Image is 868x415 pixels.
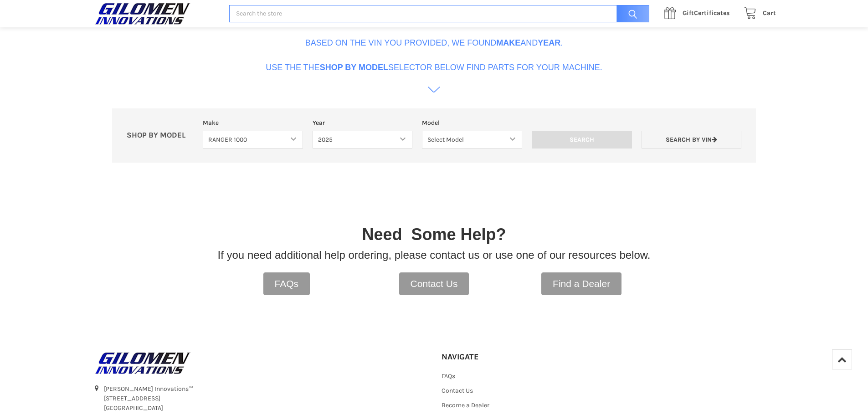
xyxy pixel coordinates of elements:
a: Contact Us [399,272,469,295]
p: If you need additional help ordering, please contact us or use one of our resources below. [218,247,651,263]
a: GILOMEN INNOVATIONS [92,2,220,25]
b: Make [496,38,520,47]
a: Find a Dealer [541,272,621,295]
img: GILOMEN INNOVATIONS [92,2,193,25]
input: Search [532,131,632,149]
a: Become a Dealer [442,401,489,409]
a: FAQs [442,372,455,380]
p: Need Some Help? [362,222,506,247]
label: Model [422,118,522,128]
h5: Navigate [442,352,543,362]
img: GILOMEN INNOVATIONS [92,352,193,374]
a: Search by VIN [642,131,742,149]
label: Make [203,118,303,128]
input: Search [612,5,649,23]
a: GiftCertificates [659,8,739,19]
a: FAQs [263,272,310,295]
label: Year [313,118,413,128]
address: [PERSON_NAME] Innovations™ [STREET_ADDRESS] [GEOGRAPHIC_DATA] [104,384,426,413]
span: Gift [683,9,694,17]
a: GILOMEN INNOVATIONS [92,352,427,374]
span: Certificates [683,9,729,17]
input: Search the store [229,5,649,23]
p: SHOP BY MODEL [122,131,198,140]
b: Year [538,38,560,47]
a: Contact Us [442,387,473,395]
p: Based on the VIN you provided, we found and . Use the the selector below find parts for your mach... [266,37,602,74]
b: Shop By Model [320,63,388,72]
a: Top of Page [832,349,852,369]
a: Cart [739,8,776,19]
span: Cart [763,9,776,17]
